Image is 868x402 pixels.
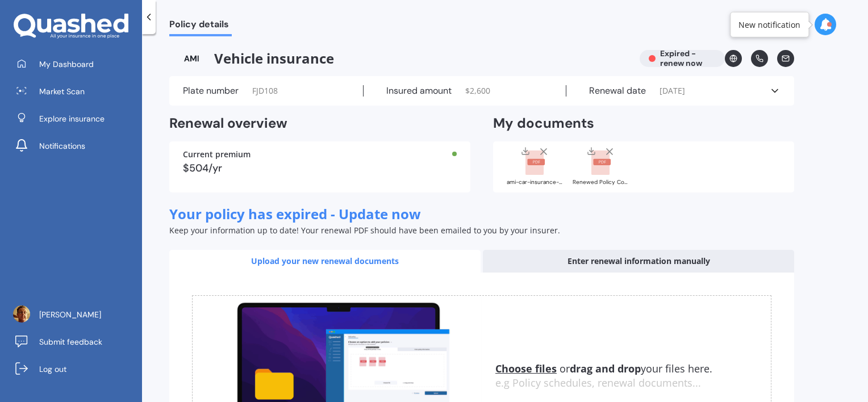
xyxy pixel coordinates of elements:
[495,377,771,390] div: e.g Policy schedules, renewal documents...
[465,85,490,97] span: $ 2,600
[39,58,94,70] span: My Dashboard
[39,363,66,375] span: Log out
[169,50,214,67] img: AMI-text-1.webp
[9,107,142,130] a: Explore insurance
[183,85,239,97] label: Plate number
[39,309,101,320] span: [PERSON_NAME]
[183,150,457,158] div: Current premium
[39,140,85,152] span: Notifications
[39,113,105,124] span: Explore insurance
[13,305,30,323] img: ACg8ocILnOGApup-3IfVyVgNWt1TQzUtCdFfenkuKEwGYLrDQjWiJ3Qe=s96-c
[570,362,641,375] b: drag and drop
[9,358,142,380] a: Log out
[493,115,594,132] h2: My documents
[9,303,142,326] a: [PERSON_NAME]
[589,85,646,97] label: Renewal date
[386,85,452,97] label: Insured amount
[495,362,712,375] span: or your files here.
[9,53,142,76] a: My Dashboard
[39,86,85,97] span: Market Scan
[169,115,470,132] h2: Renewal overview
[495,362,557,375] u: Choose files
[738,19,800,30] div: New notification
[169,250,481,273] div: Upload your new renewal documents
[169,225,560,236] span: Keep your information up to date! Your renewal PDF should have been emailed to you by your insurer.
[9,135,142,157] a: Notifications
[252,85,278,97] span: FJD108
[660,85,685,97] span: [DATE]
[169,50,631,67] span: Vehicle insurance
[507,179,564,185] div: ami-car-insurance-policy-wording-0920-ami0052-10-0920.pdf Comprehensive 2025 -2026.pdf
[9,330,142,353] a: Submit feedback
[169,19,232,34] span: Policy details
[573,179,629,185] div: Renewed Policy Correspondence.pdf
[483,250,794,273] div: Enter renewal information manually
[9,80,142,103] a: Market Scan
[169,204,421,223] span: Your policy has expired - Update now
[39,336,102,347] span: Submit feedback
[183,163,457,173] div: $504/yr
